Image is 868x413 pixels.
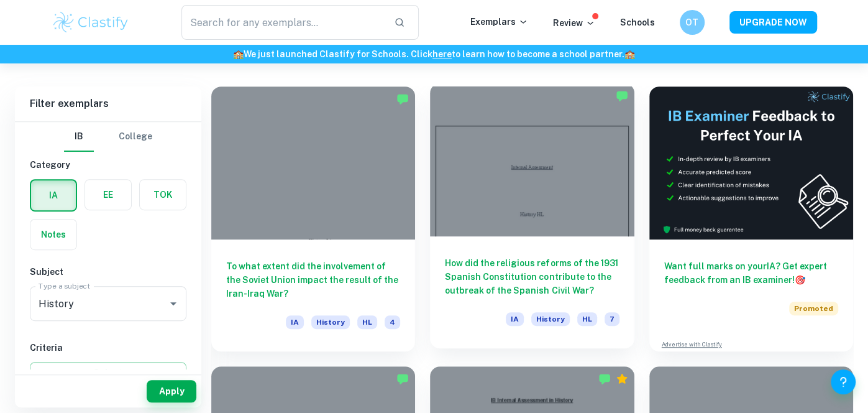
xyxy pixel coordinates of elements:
[30,265,186,279] h6: Subject
[286,315,304,329] span: IA
[165,295,182,312] button: Open
[147,380,196,402] button: Apply
[432,49,452,59] a: here
[119,122,152,152] button: College
[357,315,377,329] span: HL
[15,86,201,121] h6: Filter exemplars
[385,315,400,329] span: 4
[662,340,722,349] a: Advertise with Clastify
[85,180,131,210] button: EE
[506,312,524,326] span: IA
[233,49,244,59] span: 🏫
[531,312,570,326] span: History
[396,93,409,105] img: Marked
[795,275,805,285] span: 🎯
[52,10,130,35] img: Clastify logo
[64,122,94,152] button: IB
[649,86,853,351] a: Want full marks on yourIA? Get expert feedback from an IB examiner!PromotedAdvertise with Clastify
[30,220,76,249] button: Notes
[577,312,597,326] span: HL
[181,5,385,40] input: Search for any exemplars...
[605,312,619,326] span: 7
[396,373,409,385] img: Marked
[64,122,152,152] div: Filter type choice
[553,16,595,30] p: Review
[39,281,90,291] label: Type a subject
[30,341,186,355] h6: Criteria
[2,47,866,61] h6: We just launched Clastify for Schools. Click to learn how to become a school partner.
[680,10,705,35] button: OT
[729,11,817,34] button: UPGRADE NOW
[445,256,619,297] h6: How did the religious reforms of the 1931 Spanish Constitution contribute to the outbreak of the ...
[649,86,853,239] img: Thumbnail
[30,158,186,172] h6: Category
[685,16,699,29] h6: OT
[311,315,350,329] span: History
[789,302,838,315] span: Promoted
[620,17,655,27] a: Schools
[211,86,415,351] a: To what extent did the involvement of the Soviet Union impact the result of the Iran-Iraq War?IAH...
[616,90,628,102] img: Marked
[430,86,634,351] a: How did the religious reforms of the 1931 Spanish Constitution contribute to the outbreak of the ...
[598,373,611,385] img: Marked
[31,180,76,210] button: IA
[140,180,186,210] button: TOK
[226,259,400,300] h6: To what extent did the involvement of the Soviet Union impact the result of the Iran-Iraq War?
[664,259,838,287] h6: Want full marks on your IA ? Get expert feedback from an IB examiner!
[616,373,628,385] div: Premium
[30,362,186,384] button: Select
[624,49,635,59] span: 🏫
[831,369,856,394] button: Help and Feedback
[470,15,528,29] p: Exemplars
